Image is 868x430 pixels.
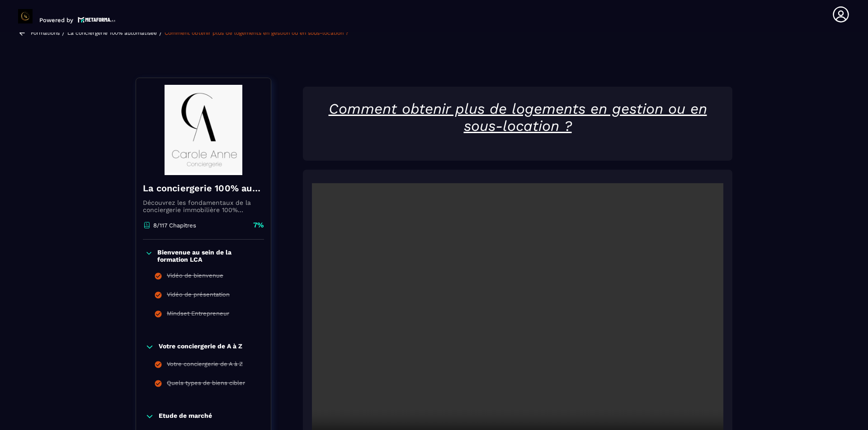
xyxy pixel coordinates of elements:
[18,9,33,23] img: logo-branding
[153,222,196,229] p: 8/117 Chapitres
[165,30,349,36] a: Comment obtenir plus de logements en gestion ou en sous-location ?
[159,342,242,351] p: Votre conciergerie de A à Z
[159,412,212,421] p: Etude de marché
[143,85,264,175] img: banner
[157,249,262,263] p: Bienvenue au sein de la formation LCA
[167,272,223,282] div: Vidéo de bienvenue
[167,361,243,370] div: Votre conciergerie de A à Z
[167,310,229,320] div: Mindset Entrepreneur
[167,379,245,389] div: Quels types de biens cibler
[253,220,264,230] p: 7%
[143,199,264,213] p: Découvrez les fondamentaux de la conciergerie immobilière 100% automatisée. Cette formation est c...
[67,30,157,36] a: La conciergerie 100% automatisée
[329,100,707,134] u: Comment obtenir plus de logements en gestion ou en sous-location ?
[31,30,60,36] a: Formations
[159,28,162,37] span: /
[78,16,116,23] img: logo
[167,291,230,301] div: Vidéo de présentation
[143,182,264,194] h4: La conciergerie 100% automatisée
[39,17,73,23] p: Powered by
[62,28,65,37] span: /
